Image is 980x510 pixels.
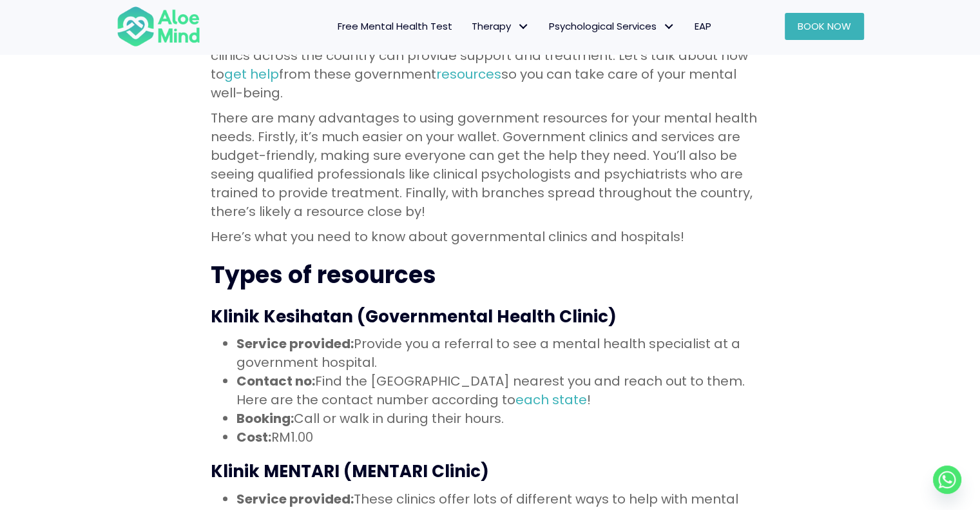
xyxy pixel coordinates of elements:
[515,391,587,409] a: each state
[236,428,271,446] strong: Cost:
[117,5,200,48] img: Aloe mind Logo
[217,13,721,40] nav: Menu
[236,409,770,428] li: Call or walk in during their hours.
[236,490,354,508] strong: Service provided:
[236,372,770,409] li: Find the [GEOGRAPHIC_DATA] nearest you and reach out to them. Here are the contact number accordi...
[236,335,770,372] li: Provide you a referral to see a mental health specialist at a government hospital.
[236,335,354,353] strong: Service provided:
[328,13,462,40] a: Free Mental Health Test
[211,228,770,246] p: Here’s what you need to know about governmental clinics and hospitals!
[514,17,533,36] span: Therapy: submenu
[472,19,530,33] span: Therapy
[549,19,675,33] span: Psychological Services
[338,19,452,33] span: Free Mental Health Test
[236,372,315,390] strong: Contact no:
[211,460,770,483] h3: Klinik MENTARI (MENTARI Clinic)
[236,428,770,447] li: RM1.00
[211,9,770,103] p: . Hospitals and clinics across the country can provide support and treatment. Let’s talk about ho...
[785,13,864,40] a: Book Now
[660,17,678,36] span: Psychological Services: submenu
[685,13,721,40] a: EAP
[436,65,501,83] a: resources
[224,65,279,83] a: get help
[798,19,851,33] span: Book Now
[211,305,770,328] h3: Klinik Kesihatan (Governmental Health Clinic)
[236,409,294,427] strong: Booking:
[211,109,770,221] p: There are many advantages to using government resources for your mental health needs. Firstly, it...
[462,13,539,40] a: TherapyTherapy: submenu
[695,19,711,33] span: EAP
[211,259,770,291] h2: Types of resources
[933,466,961,494] a: Whatsapp
[539,13,685,40] a: Psychological ServicesPsychological Services: submenu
